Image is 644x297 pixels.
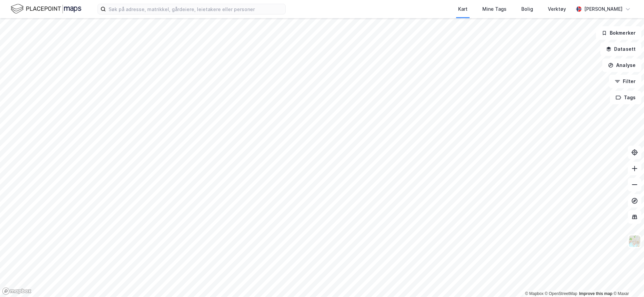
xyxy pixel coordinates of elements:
[609,75,641,88] button: Filter
[548,5,566,13] div: Verktøy
[11,3,81,15] img: logo.f888ab2527a4732fd821a326f86c7f29.svg
[525,291,544,296] a: Mapbox
[602,59,641,72] button: Analyse
[584,5,622,13] div: [PERSON_NAME]
[458,5,468,13] div: Kart
[2,287,32,295] a: Mapbox homepage
[610,265,644,297] iframe: Chat Widget
[610,91,641,104] button: Tags
[610,265,644,297] div: Kontrollprogram for chat
[545,291,577,296] a: OpenStreetMap
[106,4,285,14] input: Søk på adresse, matrikkel, gårdeiere, leietakere eller personer
[596,26,641,40] button: Bokmerker
[482,5,507,13] div: Mine Tags
[521,5,533,13] div: Bolig
[579,291,612,296] a: Improve this map
[600,42,641,56] button: Datasett
[628,235,641,248] img: Z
